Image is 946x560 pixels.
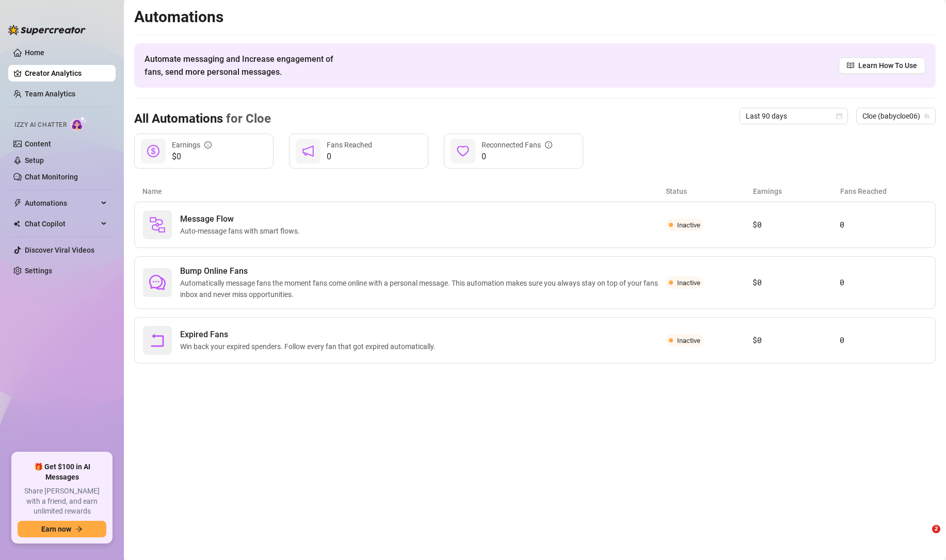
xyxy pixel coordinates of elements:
span: Auto-message fans with smart flows. [180,225,304,237]
span: team [924,113,930,119]
span: Earn now [41,525,71,533]
span: Inactive [677,221,700,229]
a: Creator Analytics [25,65,107,81]
img: AI Chatter [71,116,87,131]
span: Chat Copilot [25,216,98,232]
a: Team Analytics [25,90,75,98]
article: Fans Reached [840,186,927,197]
article: $0 [752,334,840,347]
h2: Automations [134,7,936,27]
span: Inactive [677,337,700,344]
article: 0 [840,334,927,347]
span: Expired Fans [180,328,440,341]
a: Setup [25,156,44,164]
span: Automate messaging and Increase engagement of fans, send more personal messages. [145,53,343,78]
span: rollback [149,332,166,349]
span: comment [149,274,166,291]
a: Content [25,140,51,148]
article: 0 [840,219,927,231]
span: dollar [147,145,159,157]
article: $0 [752,276,840,289]
div: Earnings [172,139,212,151]
img: Chat Copilot [13,220,20,227]
iframe: Intercom live chat [911,525,936,550]
span: notification [302,145,314,157]
span: 0 [482,151,552,163]
span: thunderbolt [13,199,22,207]
span: Bump Online Fans [180,265,666,277]
span: Cloe (babycloe06) [862,108,929,124]
span: Learn How To Use [858,60,917,71]
span: info-circle [204,141,212,149]
span: arrow-right [75,525,83,533]
article: Name [142,186,666,197]
span: read [847,62,854,69]
img: svg%3e [149,217,166,233]
span: Last 90 days [746,108,842,124]
span: calendar [836,113,842,119]
span: Automatically message fans the moment fans come online with a personal message. This automation m... [180,277,666,300]
span: $0 [172,151,212,163]
article: 0 [840,276,927,289]
a: Learn How To Use [839,57,925,74]
span: 2 [932,525,940,533]
div: Reconnected Fans [482,139,552,151]
a: Chat Monitoring [25,173,78,181]
a: Settings [25,267,52,275]
span: Message Flow [180,213,304,225]
article: Status [666,186,753,197]
button: Earn nowarrow-right [18,521,106,537]
article: Earnings [753,186,840,197]
span: Automations [25,195,98,211]
span: info-circle [545,141,552,149]
span: Inactive [677,279,700,287]
span: Fans Reached [327,141,372,149]
a: Discover Viral Videos [25,246,94,254]
img: logo-BBDzfeDw.svg [8,25,86,35]
span: heart [457,145,469,157]
h3: All Automations [134,111,271,127]
span: Win back your expired spenders. Follow every fan that got expired automatically. [180,341,440,352]
span: 0 [327,151,372,163]
span: 🎁 Get $100 in AI Messages [18,462,106,482]
span: Share [PERSON_NAME] with a friend, and earn unlimited rewards [18,486,106,517]
article: $0 [752,219,840,231]
span: Izzy AI Chatter [14,120,67,130]
a: Home [25,48,44,57]
span: for Cloe [223,111,271,126]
